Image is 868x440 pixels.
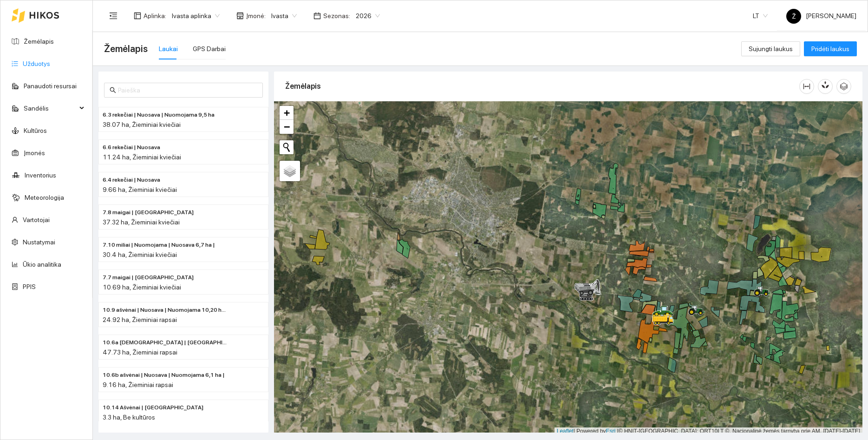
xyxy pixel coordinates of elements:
[811,44,849,54] span: Pridėti laukus
[103,218,180,226] span: 37.32 ha, Žieminiai kviečiai
[103,176,160,184] span: 6.4 rekečiai | Nuosava
[284,121,290,132] span: −
[280,161,300,181] a: Layers
[144,11,166,21] span: Aplinka :
[284,107,290,118] span: +
[104,7,123,25] button: menu-fold
[103,381,173,388] span: 9.16 ha, Žieminiai rapsai
[103,153,181,161] span: 11.24 ha, Žieminiai kviečiai
[23,238,55,246] a: Nustatymai
[103,283,181,291] span: 10.69 ha, Žieminiai kviečiai
[103,143,160,152] span: 6.6 rekečiai | Nuosava
[280,106,294,120] a: Zoom in
[159,44,178,54] div: Laukai
[103,111,215,119] span: 6.3 rekečiai | Nuosava | Nuomojama 9,5 ha
[792,9,796,24] span: Ž
[103,371,225,380] span: 10.6b ašvėnai | Nuosava | Nuomojama 6,1 ha |
[285,73,799,99] div: Žemėlapis
[356,9,380,23] span: 2026
[24,82,77,90] a: Panaudoti resursai
[24,99,77,118] span: Sandėlis
[172,9,220,23] span: Ivasta aplinka
[741,41,800,56] button: Sujungti laukus
[313,12,321,20] span: calendar
[134,12,141,20] span: layout
[606,428,616,434] a: Esri
[804,41,857,56] button: Pridėti laukus
[193,44,226,54] div: GPS Darbai
[555,427,862,435] div: | Powered by © HNIT-[GEOGRAPHIC_DATA]; ORT10LT ©, Nacionalinė žemės tarnyba prie AM, [DATE]-[DATE]
[103,186,177,193] span: 9.66 ha, Žieminiai kviečiai
[749,44,793,54] span: Sujungti laukus
[103,338,227,347] span: 10.6a ašvėnai | Nuomojama | Nuosava 6,0 ha |
[103,316,177,323] span: 24.92 ha, Žieminiai rapsai
[24,127,47,134] a: Kultūros
[617,428,619,434] span: |
[103,348,177,356] span: 47.73 ha, Žieminiai rapsai
[741,45,800,53] a: Sujungti laukus
[103,251,177,258] span: 30.4 ha, Žieminiai kviečiai
[103,414,155,421] span: 3.3 ha, Be kultūros
[786,12,856,20] span: [PERSON_NAME]
[118,85,257,95] input: Paieška
[23,283,36,290] a: PPIS
[25,194,64,201] a: Meteorologija
[110,87,116,93] span: search
[323,11,350,21] span: Sezonas :
[271,9,297,23] span: Ivasta
[280,120,294,134] a: Zoom out
[103,121,181,128] span: 38.07 ha, Žieminiai kviečiai
[23,261,61,268] a: Ūkio analitika
[104,41,148,56] span: Žemėlapis
[103,306,227,315] span: 10.9 ašvėnai | Nuosava | Nuomojama 10,20 ha |
[109,12,117,20] span: menu-fold
[24,149,45,157] a: Įmonės
[800,83,814,90] span: column-width
[799,79,814,94] button: column-width
[103,208,194,217] span: 7.8 maigai | Nuosava
[280,140,294,154] button: Initiate a new search
[24,38,54,45] a: Žemėlapis
[804,45,857,53] a: Pridėti laukus
[25,171,56,179] a: Inventorius
[23,216,50,223] a: Vartotojai
[23,60,50,67] a: Užduotys
[557,428,574,434] a: Leaflet
[246,11,266,21] span: Įmonė :
[103,403,203,412] span: 10.14 Ašvėnai | Nuosava
[236,12,244,20] span: shop
[103,241,215,250] span: 7.10 miliai | Nuomojama | Nuosava 6,7 ha |
[753,9,768,23] span: LT
[103,273,194,282] span: 7.7 maigai | Nuomojama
